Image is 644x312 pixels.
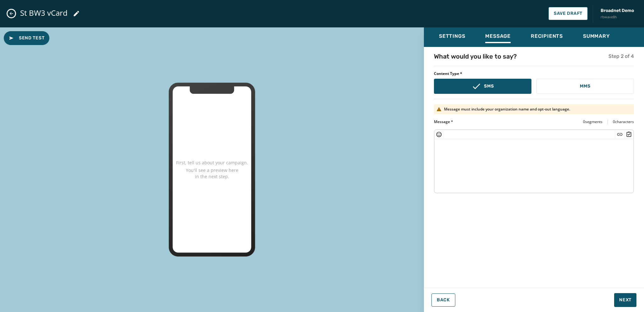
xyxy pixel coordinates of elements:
span: 0 segments [583,119,602,124]
span: Save Draft [554,11,582,16]
p: MMS [580,83,590,89]
span: Broadnet Demo [601,8,634,14]
h4: What would you like to say? [434,52,517,61]
p: First, tell us about your campaign. [176,160,248,166]
span: Settings [439,33,465,39]
button: Next [614,293,636,307]
button: Save Draft [548,7,588,20]
span: Next [619,297,631,303]
span: 0 characters [613,119,634,124]
span: Summary [583,33,610,39]
button: MMS [536,79,634,94]
button: Recipients [526,30,568,44]
p: Message must include your organization name and opt-out language. [444,107,570,112]
button: Insert Survey [626,131,632,138]
button: Insert Emoji [436,131,442,138]
span: Back [437,298,450,303]
p: in the next step. [195,173,229,180]
h5: Step 2 of 4 [608,53,634,60]
span: Message [485,33,511,39]
button: Message [480,30,516,44]
label: Message * [434,119,453,124]
button: Summary [578,30,615,44]
p: SMS [484,83,494,89]
button: Insert Short Link [617,131,623,138]
span: Recipients [531,33,563,39]
button: Back [431,293,455,307]
p: You'll see a preview here [186,167,238,173]
span: rbwave8h [601,14,634,20]
button: Settings [434,30,470,44]
button: SMS [434,79,531,94]
span: Content Type * [434,71,634,76]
